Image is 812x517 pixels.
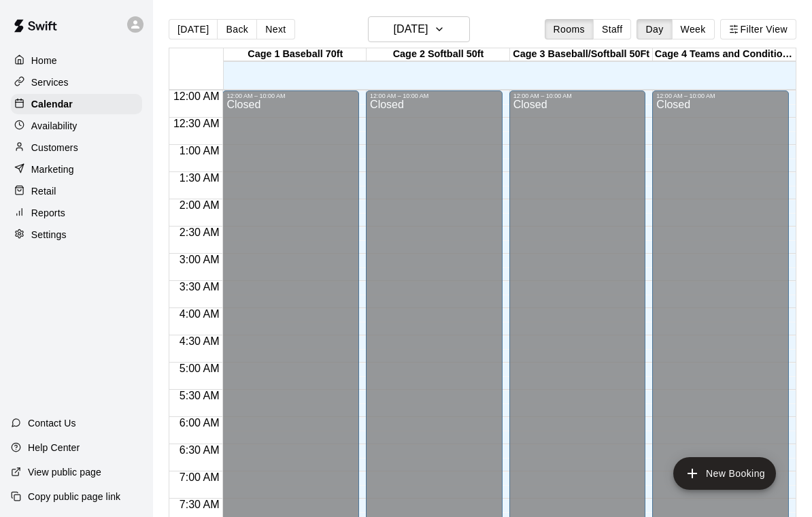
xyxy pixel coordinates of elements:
[653,48,796,61] div: Cage 4 Teams and Condition Training
[11,203,142,223] a: Reports
[720,19,796,39] button: Filter View
[176,254,223,265] span: 3:00 AM
[256,19,294,39] button: Next
[217,19,257,39] button: Back
[11,50,142,71] a: Home
[28,441,80,454] p: Help Center
[176,471,223,483] span: 7:00 AM
[28,465,101,479] p: View public page
[31,141,78,154] p: Customers
[31,97,73,111] p: Calendar
[176,172,223,184] span: 1:30 AM
[170,90,223,102] span: 12:00 AM
[367,48,509,61] div: Cage 2 Softball 50ft
[368,16,470,42] button: [DATE]
[176,417,223,429] span: 6:00 AM
[176,199,223,211] span: 2:00 AM
[11,94,142,114] a: Calendar
[176,335,223,347] span: 4:30 AM
[28,416,76,430] p: Contact Us
[169,19,218,39] button: [DATE]
[31,228,67,241] p: Settings
[176,281,223,293] span: 3:30 AM
[226,93,355,99] div: 12:00 AM – 10:00 AM
[31,54,57,67] p: Home
[176,499,223,510] span: 7:30 AM
[656,93,785,99] div: 12:00 AM – 10:00 AM
[31,119,78,133] p: Availability
[176,444,223,456] span: 6:30 AM
[673,457,776,490] button: add
[31,163,74,176] p: Marketing
[593,19,632,39] button: Staff
[31,206,65,220] p: Reports
[176,145,223,156] span: 1:00 AM
[11,72,142,93] a: Services
[11,224,142,245] a: Settings
[11,137,142,158] a: Customers
[545,19,594,39] button: Rooms
[513,93,642,99] div: 12:00 AM – 10:00 AM
[672,19,715,39] button: Week
[176,308,223,320] span: 4:00 AM
[176,227,223,238] span: 2:30 AM
[28,490,120,503] p: Copy public page link
[11,116,142,136] a: Availability
[637,19,672,39] button: Day
[370,93,498,99] div: 12:00 AM – 10:00 AM
[11,159,142,180] a: Marketing
[176,363,223,374] span: 5:00 AM
[31,184,56,198] p: Retail
[176,390,223,401] span: 5:30 AM
[393,20,428,39] h6: [DATE]
[11,181,142,201] a: Retail
[31,76,69,89] p: Services
[510,48,653,61] div: Cage 3 Baseball/Softball 50Ft
[170,118,223,129] span: 12:30 AM
[224,48,367,61] div: Cage 1 Baseball 70ft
